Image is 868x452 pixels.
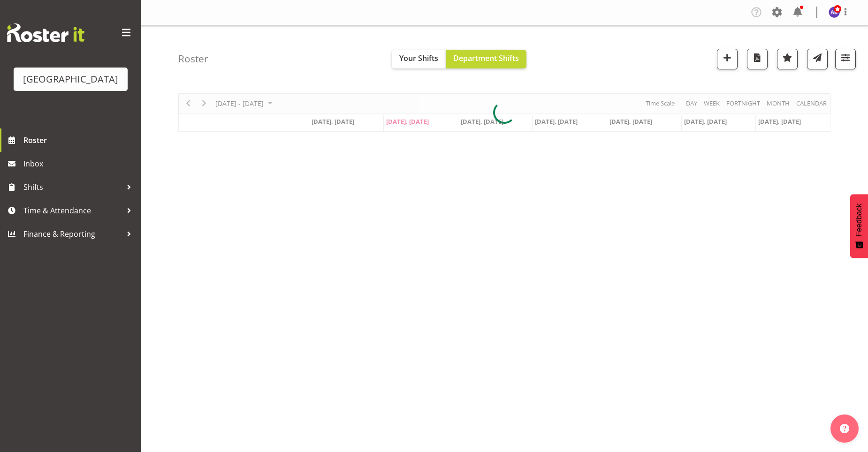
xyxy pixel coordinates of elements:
span: Roster [23,133,136,147]
div: [GEOGRAPHIC_DATA] [23,72,118,86]
button: Filter Shifts [835,49,856,69]
span: Shifts [23,180,122,194]
span: Feedback [855,203,863,236]
button: Send a list of all shifts for the selected filtered period to all rostered employees. [807,49,828,69]
img: amber-jade-brass10310.jpg [829,7,840,18]
span: Inbox [23,157,136,171]
span: Finance & Reporting [23,227,122,241]
button: Your Shifts [392,50,446,68]
span: Department Shifts [453,53,519,63]
button: Add a new shift [717,49,738,69]
button: Highlight an important date within the roster. [777,49,798,69]
span: Time & Attendance [23,203,122,218]
img: Rosterit website logo [7,23,84,42]
img: help-xxl-2.png [840,424,849,433]
button: Department Shifts [446,50,526,68]
button: Download a PDF of the roster according to the set date range. [747,49,768,69]
span: Your Shifts [399,53,438,63]
h4: Roster [178,53,208,64]
button: Feedback - Show survey [850,194,868,258]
